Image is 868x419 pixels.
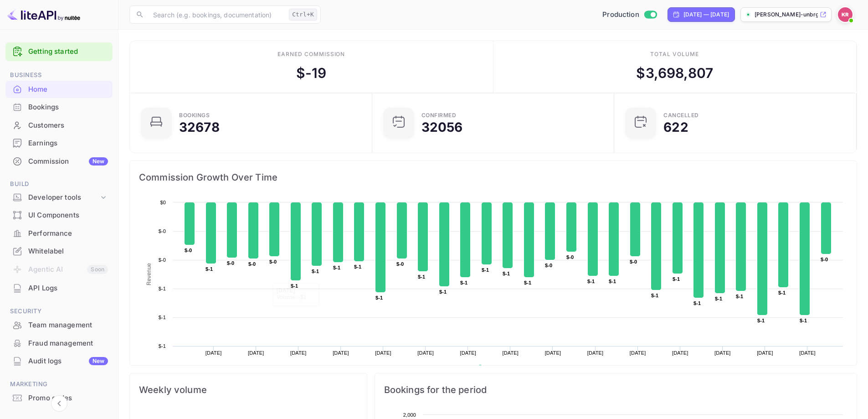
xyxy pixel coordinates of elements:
[5,389,113,407] div: Promo codes
[421,121,463,134] div: 32056
[248,261,256,267] text: $-0
[5,117,113,134] div: Customers
[486,365,509,371] text: Revenue
[277,50,345,58] div: Earned commission
[421,113,457,118] div: Confirmed
[5,207,113,223] a: UI Components
[5,352,113,369] a: Audit logsNew
[5,225,113,242] a: Performance
[296,63,327,83] div: $ -19
[28,320,108,331] div: Team management
[736,294,743,299] text: $-1
[51,395,67,412] button: Collapse navigation
[5,179,113,189] span: Build
[757,350,773,356] text: [DATE]
[5,42,113,61] div: Getting started
[28,283,108,294] div: API Logs
[755,10,818,19] p: [PERSON_NAME]-unbrg.[PERSON_NAME]...
[715,296,722,301] text: $-1
[503,271,510,276] text: $-1
[799,350,816,356] text: [DATE]
[28,246,108,257] div: Whitelabel
[28,84,108,95] div: Home
[800,318,807,323] text: $-1
[28,192,99,203] div: Developer tools
[5,207,113,224] div: UI Components
[28,228,108,239] div: Performance
[146,263,152,285] text: Revenue
[663,121,688,134] div: 622
[28,210,108,221] div: UI Components
[396,261,404,267] text: $-0
[291,283,298,289] text: $-1
[5,335,113,352] a: Fraud management
[269,259,277,264] text: $-0
[5,243,113,259] a: Whitelabel
[28,356,108,367] div: Audit logs
[159,257,166,263] text: $-0
[375,295,383,300] text: $-1
[160,200,166,205] text: $0
[5,134,113,152] div: Earnings
[5,117,113,134] a: Customers
[693,300,701,306] text: $-1
[5,81,113,98] a: Home
[609,279,616,284] text: $-1
[5,379,113,389] span: Marketing
[5,134,113,151] a: Earnings
[333,350,349,356] text: [DATE]
[630,350,646,356] text: [DATE]
[5,81,113,98] div: Home
[28,393,108,403] div: Promo codes
[28,120,108,131] div: Customers
[5,190,113,206] div: Developer tools
[28,156,108,167] div: Commission
[636,63,713,83] div: $ 3,698,807
[821,257,828,262] text: $-0
[89,157,108,166] div: New
[5,153,113,170] a: CommissionNew
[205,350,222,356] text: [DATE]
[159,343,166,349] text: $-1
[159,315,166,320] text: $-1
[714,350,731,356] text: [DATE]
[89,357,108,365] div: New
[5,98,113,116] div: Bookings
[179,113,210,118] div: Bookings
[503,350,519,356] text: [DATE]
[545,350,561,356] text: [DATE]
[333,265,340,270] text: $-1
[185,248,192,253] text: $-0
[7,7,80,22] img: LiteAPI logo
[673,276,680,282] text: $-1
[403,412,416,418] text: 2,000
[5,70,113,80] span: Business
[289,9,317,21] div: Ctrl+K
[384,383,847,397] span: Bookings for the period
[139,170,847,185] span: Commission Growth Over Time
[417,350,434,356] text: [DATE]
[650,50,699,58] div: Total volume
[630,259,637,264] text: $-0
[5,316,113,333] a: Team management
[139,383,358,397] span: Weekly volume
[566,254,574,260] text: $-0
[439,289,447,295] text: $-1
[5,279,113,296] a: API Logs
[5,352,113,370] div: Audit logsNew
[375,350,391,356] text: [DATE]
[28,338,108,349] div: Fraud management
[159,286,166,291] text: $-1
[524,280,531,285] text: $-1
[460,280,467,285] text: $-1
[5,389,113,406] a: Promo codes
[5,225,113,243] div: Performance
[312,269,319,274] text: $-1
[778,290,786,295] text: $-1
[482,267,489,273] text: $-1
[5,153,113,171] div: CommissionNew
[5,243,113,260] div: Whitelabel
[290,350,307,356] text: [DATE]
[5,316,113,334] div: Team management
